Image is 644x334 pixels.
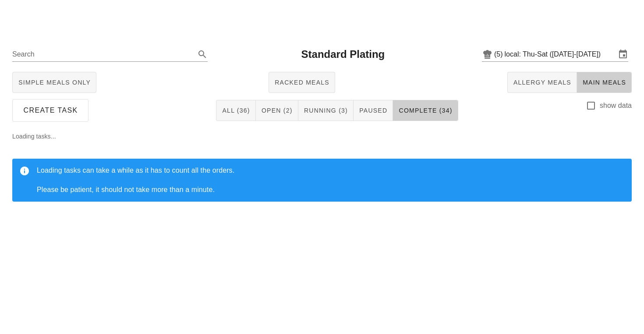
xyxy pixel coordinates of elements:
button: Open (2) [256,100,298,121]
div: (5) [494,50,505,59]
button: Running (3) [298,100,354,121]
span: Simple Meals Only [18,79,91,86]
button: Racked Meals [269,72,335,93]
span: Allergy Meals [513,79,571,86]
label: show data [600,101,632,110]
span: Main Meals [582,79,626,86]
button: Simple Meals Only [12,72,96,93]
button: Create Task [12,99,88,122]
span: Running (3) [304,107,348,114]
span: Complete (34) [398,107,452,114]
span: Racked Meals [274,79,329,86]
button: All (36) [216,100,255,121]
button: Main Meals [577,72,632,93]
button: Allergy Meals [507,72,577,93]
div: Loading tasks... [5,124,639,216]
span: Create Task [23,107,78,114]
button: Complete (34) [393,100,458,121]
button: Paused [354,100,393,121]
span: Paused [359,107,387,114]
div: Loading tasks can take a while as it has to count all the orders. Please be patient, it should no... [37,166,625,195]
h2: Standard Plating [301,46,385,62]
span: Open (2) [261,107,293,114]
span: All (36) [222,107,250,114]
